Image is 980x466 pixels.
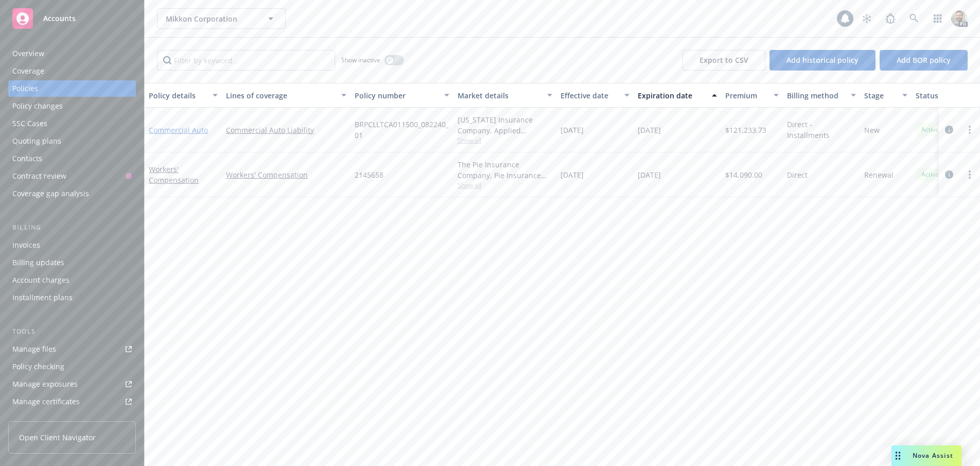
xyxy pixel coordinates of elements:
[8,80,136,97] a: Policies
[145,83,222,108] button: Policy details
[19,432,96,443] span: Open Client Navigator
[8,376,136,392] a: Manage exposures
[226,125,346,135] a: Commercial Auto Liability
[8,326,136,337] div: Tools
[864,169,894,180] span: Renewal
[891,445,904,466] div: Drag to move
[12,411,61,427] div: Manage BORs
[561,125,584,135] span: [DATE]
[12,150,42,167] div: Contacts
[8,168,136,184] a: Contract review
[951,10,968,27] img: photo
[725,125,766,135] span: $121,233.73
[916,90,978,101] div: Status
[864,90,896,101] div: Stage
[12,185,89,202] div: Coverage gap analysis
[458,159,552,181] div: The Pie Insurance Company, Pie Insurance (Carrier)
[8,289,136,306] a: Installment plans
[725,169,762,180] span: $14,090.00
[864,125,880,135] span: New
[880,50,968,71] button: Add BOR policy
[8,133,136,149] a: Quoting plans
[226,169,346,180] a: Workers' Compensation
[12,393,80,410] div: Manage certificates
[786,55,859,65] span: Add historical policy
[12,254,64,271] div: Billing updates
[222,83,351,108] button: Lines of coverage
[12,341,56,357] div: Manage files
[8,411,136,427] a: Manage BORs
[351,83,453,108] button: Policy number
[458,136,552,145] span: Show all
[8,4,136,33] a: Accounts
[856,8,877,29] a: Stop snowing
[355,90,438,101] div: Policy number
[769,50,876,71] button: Add historical policy
[634,83,721,108] button: Expiration date
[226,90,335,101] div: Lines of coverage
[12,98,63,114] div: Policy changes
[8,115,136,132] a: SSC Cases
[8,150,136,167] a: Contacts
[721,83,783,108] button: Premium
[8,272,136,288] a: Account charges
[453,83,556,108] button: Market details
[12,272,69,288] div: Account charges
[355,169,383,180] span: 2145658
[149,125,208,135] a: Commercial Auto
[166,13,255,24] span: Mikkon Corporation
[783,83,860,108] button: Billing method
[458,114,552,136] div: [US_STATE] Insurance Company, Applied Underwriters
[12,237,40,253] div: Invoices
[12,80,38,97] div: Policies
[920,170,940,179] span: Active
[12,376,78,392] div: Manage exposures
[638,90,706,101] div: Expiration date
[561,90,618,101] div: Effective date
[341,56,380,64] span: Show inactive
[458,181,552,189] span: Show all
[787,119,856,141] span: Direct - Installments
[12,133,61,149] div: Quoting plans
[8,358,136,375] a: Policy checking
[355,119,449,141] span: BRPCLLTCA011500_082240_01
[8,254,136,271] a: Billing updates
[943,168,955,181] a: circleInformation
[12,115,47,132] div: SSC Cases
[8,185,136,202] a: Coverage gap analysis
[913,451,953,460] span: Nova Assist
[556,83,634,108] button: Effective date
[787,90,845,101] div: Billing method
[964,124,976,136] a: more
[8,63,136,79] a: Coverage
[561,169,584,180] span: [DATE]
[149,164,199,185] a: Workers' Compensation
[8,341,136,357] a: Manage files
[787,169,808,180] span: Direct
[8,98,136,114] a: Policy changes
[904,8,924,29] a: Search
[157,8,286,29] button: Mikkon Corporation
[12,168,66,184] div: Contract review
[964,168,976,181] a: more
[682,50,765,71] button: Export to CSV
[920,125,940,134] span: Active
[943,124,955,136] a: circleInformation
[12,289,73,306] div: Installment plans
[43,14,76,23] span: Accounts
[725,90,767,101] div: Premium
[897,55,951,65] span: Add BOR policy
[8,222,136,233] div: Billing
[157,50,335,71] input: Filter by keyword...
[12,63,44,79] div: Coverage
[860,83,912,108] button: Stage
[8,237,136,253] a: Invoices
[638,125,661,135] span: [DATE]
[638,169,661,180] span: [DATE]
[891,445,961,466] button: Nova Assist
[149,90,206,101] div: Policy details
[12,45,44,62] div: Overview
[699,55,748,65] span: Export to CSV
[8,45,136,62] a: Overview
